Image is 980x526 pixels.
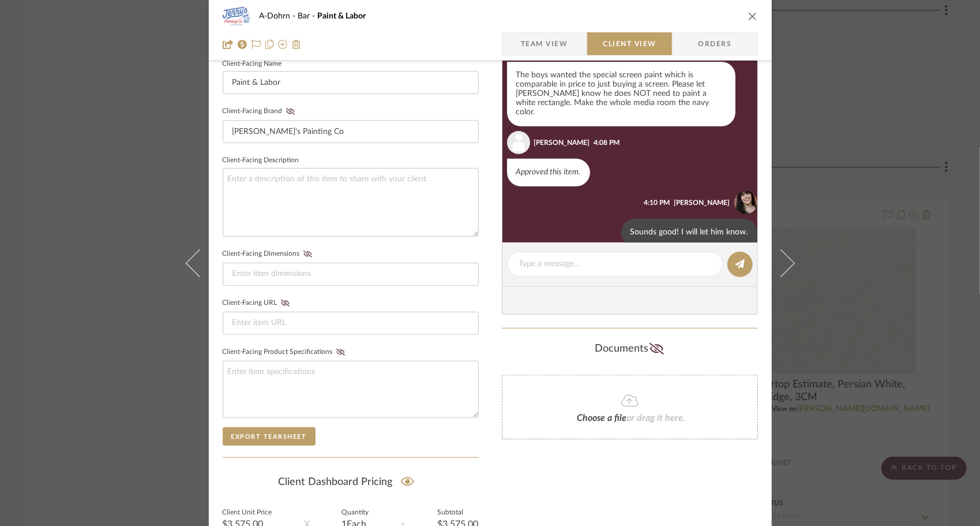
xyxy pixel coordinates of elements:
[333,348,348,356] button: Client-Facing Product Specifications
[223,312,479,335] input: Enter item URL
[223,263,479,286] input: Enter item dimensions
[734,191,757,214] img: 491cad36-5787-4519-8878-b341424c5785.jpg
[621,219,757,247] div: Sounds good! I will let him know.
[292,40,301,49] img: Remove from project
[521,32,568,55] span: Team View
[298,12,318,20] span: Bar
[594,137,620,148] div: 4:08 PM
[223,427,316,446] button: Export Tearsheet
[507,62,735,126] div: The boys wanted the special screen paint which is comparable in price to just buying a screen. Pl...
[223,299,293,307] label: Client-Facing URL
[577,413,627,423] span: Choose a file
[283,107,298,115] button: Client-Facing Brand
[627,413,686,423] span: or drag it here.
[603,32,656,55] span: Client View
[507,131,530,154] img: user_avatar.png
[341,510,369,516] label: Quantity
[502,340,758,359] div: Documents
[300,250,316,258] button: Client-Facing Dimensions
[223,469,479,496] div: Client Dashboard Pricing
[223,61,282,67] label: Client-Facing Name
[507,159,590,186] div: Approved this item.
[223,250,316,258] label: Client-Facing Dimensions
[223,120,479,143] input: Enter Client-Facing Brand
[277,299,293,307] button: Client-Facing URL
[223,71,479,94] input: Enter Client-Facing Item Name
[748,11,758,21] button: close
[534,137,590,148] div: [PERSON_NAME]
[685,32,744,55] span: Orders
[318,12,366,20] span: Paint & Labor
[674,197,730,208] div: [PERSON_NAME]
[438,510,479,516] label: Subtotal
[644,197,670,208] div: 4:10 PM
[223,107,298,115] label: Client-Facing Brand
[223,5,250,28] img: 1d092a2b-3357-43b3-9cd7-581b4cab24a4_48x40.jpg
[223,510,272,516] label: Client Unit Price
[223,348,348,356] label: Client-Facing Product Specifications
[223,158,299,163] label: Client-Facing Description
[260,12,298,20] span: A-Dohrn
